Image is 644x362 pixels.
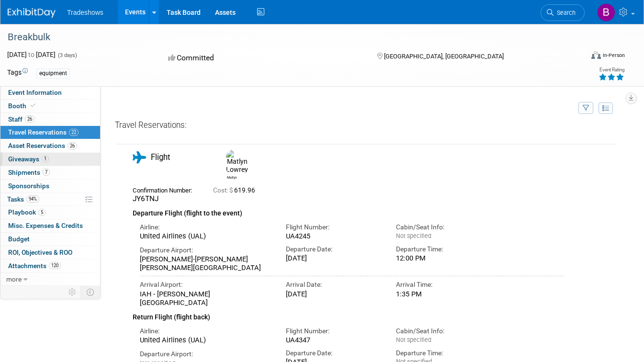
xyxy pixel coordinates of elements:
div: Departure Flight (flight to the event) [133,204,564,219]
span: [DATE] [DATE] [7,51,56,58]
a: Playbook5 [0,206,100,219]
span: Search [554,9,576,16]
span: Cost: $ [213,187,234,194]
a: Tasks94% [0,193,100,206]
div: Departure Time: [396,349,491,358]
span: Misc. Expenses & Credits [8,222,83,229]
div: Arrival Airport: [140,280,271,289]
span: Tasks [7,195,39,203]
span: Shipments [8,169,50,176]
div: Matlyn Lowrey [224,150,240,180]
i: Flight [133,151,146,163]
a: Asset Reservations26 [0,139,100,152]
span: to [27,51,36,58]
div: IAH - [PERSON_NAME][GEOGRAPHIC_DATA] [140,290,271,307]
td: Toggle Event Tabs [81,286,101,298]
div: Departure Date: [286,245,381,254]
a: Sponsorships [0,180,100,192]
span: 7 [43,169,50,176]
div: Departure Date: [286,349,381,358]
a: Attachments120 [0,260,100,272]
span: Tradeshows [67,9,103,16]
div: [DATE] [286,290,381,298]
span: Booth [8,102,37,110]
span: Playbook [8,208,45,216]
span: Event Information [8,89,62,96]
a: Event Information [0,86,100,99]
div: UA4347 [286,336,381,344]
span: 619.96 [213,187,259,194]
div: Airline: [140,327,271,336]
span: Travel Reservations [8,128,79,136]
a: Search [541,4,585,21]
i: Booth reservation complete [31,103,35,108]
span: 26 [25,115,34,123]
span: Asset Reservations [8,142,77,149]
td: Tags [7,68,28,79]
div: Confirmation Number: [133,184,199,194]
div: Return Flight (flight back) [133,307,564,323]
span: (3 days) [57,52,77,58]
span: 120 [49,262,61,269]
span: ROI, Objectives & ROO [8,249,72,256]
a: Giveaways1 [0,153,100,166]
div: Departure Time: [396,245,491,254]
div: Arrival Date: [286,280,381,289]
div: Cabin/Seat Info: [396,223,491,232]
div: 1:35 PM [396,290,491,298]
div: Arrival Time: [396,280,491,289]
div: 12:00 PM [396,254,491,262]
div: Event Rating [599,68,624,72]
span: more [6,275,22,283]
div: Flight Number: [286,327,381,336]
i: Filter by Traveler [583,105,589,112]
div: Travel Reservations: [115,120,618,135]
span: Budget [8,235,30,243]
span: Flight [151,152,170,162]
div: Departure Airport: [140,246,271,255]
span: Not specified [396,336,431,343]
img: Format-Inperson.png [591,51,601,59]
img: ExhibitDay [8,8,56,18]
span: 5 [38,209,45,216]
div: Breakbulk [4,29,572,46]
div: Cabin/Seat Info: [396,327,491,336]
span: Giveaways [8,155,49,163]
span: 94% [26,195,39,203]
div: Committed [165,50,362,67]
img: Matlyn Lowrey [226,150,248,174]
div: equipment [36,68,70,79]
a: Staff26 [0,113,100,126]
a: ROI, Objectives & ROO [0,246,100,259]
div: In-Person [602,52,625,59]
span: Not specified [396,232,431,239]
div: Matlyn Lowrey [226,174,238,180]
span: JY6TNJ [133,194,158,203]
span: 26 [68,142,77,149]
td: Personalize Event Tab Strip [64,286,81,298]
div: United Airlines (UAL) [140,336,271,344]
a: Budget [0,233,100,246]
span: 1 [42,155,49,162]
a: Shipments7 [0,166,100,179]
span: Attachments [8,262,61,270]
a: Travel Reservations22 [0,126,100,139]
a: more [0,273,100,286]
a: Misc. Expenses & Credits [0,219,100,232]
div: United Airlines (UAL) [140,232,271,240]
a: Booth [0,100,100,113]
div: [DATE] [286,254,381,262]
div: Event Format [534,50,625,64]
img: Benjamin Hecht [597,3,615,22]
div: UA4245 [286,232,381,240]
span: Sponsorships [8,182,49,190]
span: Staff [8,115,34,123]
div: [PERSON_NAME]-[PERSON_NAME] [PERSON_NAME][GEOGRAPHIC_DATA] [140,255,271,272]
span: [GEOGRAPHIC_DATA], [GEOGRAPHIC_DATA] [384,53,504,60]
div: Flight Number: [286,223,381,232]
div: Airline: [140,223,271,232]
span: 22 [69,129,79,136]
div: Departure Airport: [140,350,271,359]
